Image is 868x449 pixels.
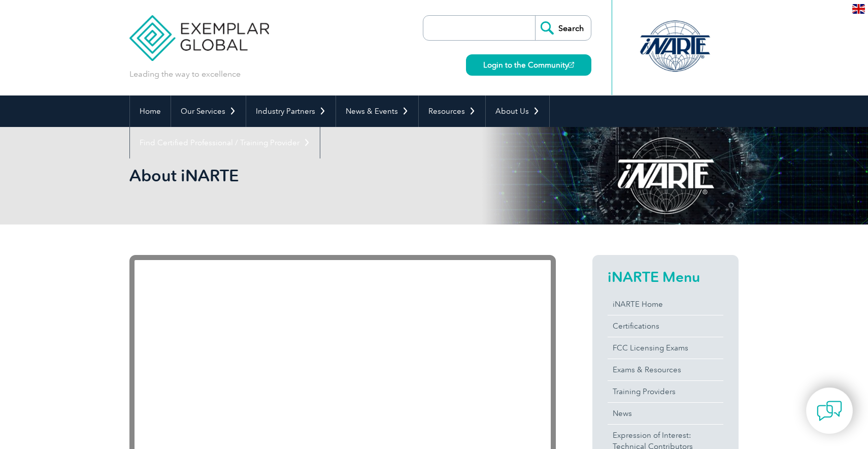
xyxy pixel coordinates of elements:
p: Leading the way to excellence [129,69,241,80]
a: Find Certified Professional / Training Provider [130,127,320,158]
h2: iNARTE Menu [608,269,723,285]
a: Login to the Community [466,54,591,76]
a: FCC Licensing Exams [608,337,723,359]
a: Home [130,95,171,127]
a: Training Providers [608,381,723,402]
a: Exams & Resources [608,359,723,380]
a: About Us [486,95,549,127]
a: Our Services [171,95,246,127]
a: Industry Partners [246,95,336,127]
a: Certifications [608,315,723,337]
input: Search [535,16,591,40]
img: open_square.png [569,62,574,68]
a: News [608,403,723,424]
a: News & Events [336,95,418,127]
a: iNARTE Home [608,294,723,315]
a: Resources [419,95,485,127]
img: contact-chat.png [817,398,842,424]
img: en [852,4,865,14]
h2: About iNARTE [129,168,556,184]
